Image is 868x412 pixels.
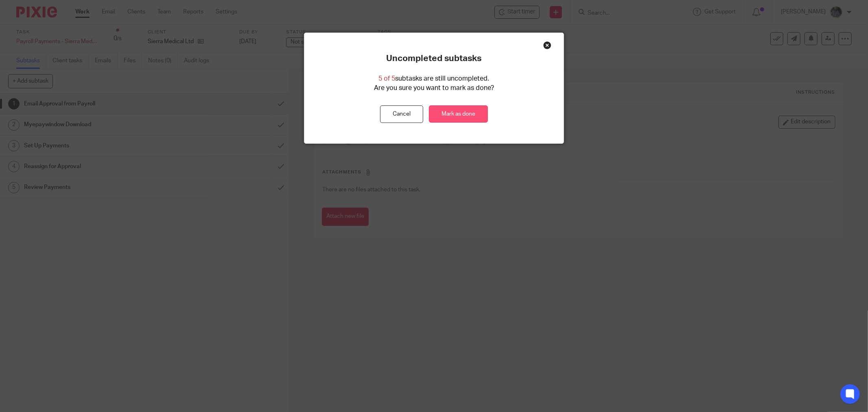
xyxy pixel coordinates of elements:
[374,83,494,93] p: Are you sure you want to mark as done?
[429,105,488,123] a: Mark as done
[386,53,481,64] p: Uncompleted subtasks
[543,41,551,49] div: Close this dialog window
[378,74,489,83] p: subtasks are still uncompleted.
[378,75,395,82] span: 5 of 5
[380,105,423,123] button: Cancel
